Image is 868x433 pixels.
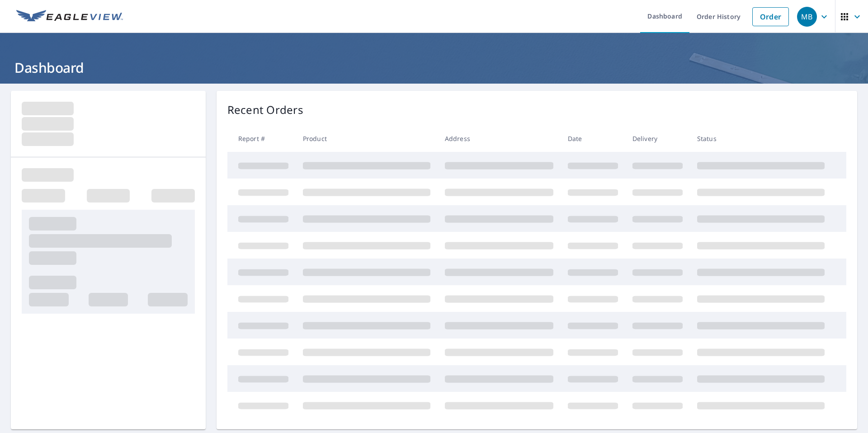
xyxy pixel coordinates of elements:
div: MB [797,7,817,27]
th: Product [296,125,438,152]
th: Date [561,125,625,152]
th: Report # [227,125,296,152]
a: Order [752,7,789,26]
h1: Dashboard [11,58,857,77]
p: Recent Orders [227,102,303,118]
img: EV Logo [16,10,123,24]
th: Status [690,125,832,152]
th: Delivery [625,125,690,152]
th: Address [438,125,561,152]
